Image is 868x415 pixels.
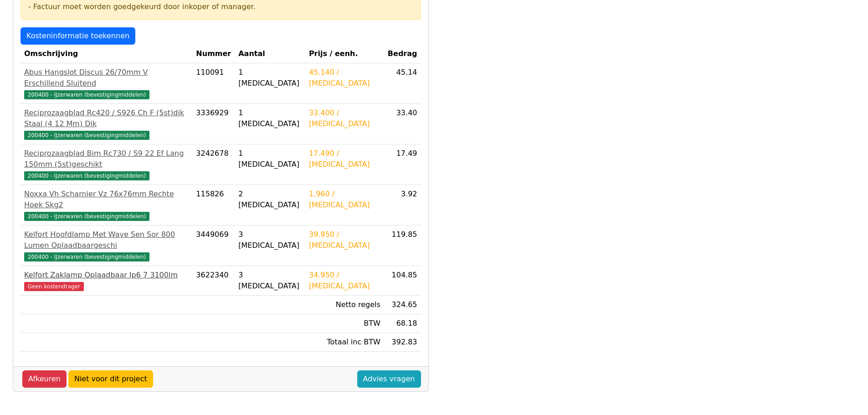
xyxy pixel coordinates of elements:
[24,229,189,251] div: Kelfort Hoofdlamp Met Wave Sen Sor 800 Lumen Oplaadbaargeschi
[192,144,235,185] td: 3242678
[24,282,84,291] span: Geen kostendrager
[192,104,235,144] td: 3336929
[238,67,302,89] div: 1 [MEDICAL_DATA]
[238,148,302,170] div: 1 [MEDICAL_DATA]
[21,27,135,45] a: Kosteninformatie toekennen
[24,108,189,129] div: Reciprozaagblad Rc420 / S926 Ch F (5st)dik Staal (4 12 Mm) Dik
[68,370,153,388] a: Niet voor dit project
[24,131,149,140] span: 200400 - IJzerwaren (bevestigingmiddelen)
[305,333,384,352] td: Totaal inc BTW
[305,296,384,314] td: Netto regels
[24,148,189,170] div: Reciprozaagblad Bim Rc730 / S9 22 Ef Lang 150mm (5st)geschikt
[21,45,192,63] th: Omschrijving
[238,108,302,129] div: 1 [MEDICAL_DATA]
[24,67,189,89] div: Abus Hangslot Discus 26/70mm V Erschillend Sluitend
[235,45,305,63] th: Aantal
[384,104,421,144] td: 33.40
[24,252,149,261] span: 200400 - IJzerwaren (bevestigingmiddelen)
[192,45,235,63] th: Nummer
[384,185,421,225] td: 3.92
[309,189,380,210] div: 1.960 / [MEDICAL_DATA]
[305,45,384,63] th: Prijs / eenh.
[24,171,149,180] span: 200400 - IJzerwaren (bevestigingmiddelen)
[24,229,189,262] a: Kelfort Hoofdlamp Met Wave Sen Sor 800 Lumen Oplaadbaargeschi200400 - IJzerwaren (bevestigingmidd...
[309,229,380,251] div: 39.950 / [MEDICAL_DATA]
[238,270,302,292] div: 3 [MEDICAL_DATA]
[192,225,235,266] td: 3449069
[24,189,189,221] a: Noxxa Vh Scharnier Vz 76x76mm Rechte Hoek Skg2200400 - IJzerwaren (bevestigingmiddelen)
[384,296,421,314] td: 324.65
[192,63,235,104] td: 110091
[24,90,149,99] span: 200400 - IJzerwaren (bevestigingmiddelen)
[24,189,189,210] div: Noxxa Vh Scharnier Vz 76x76mm Rechte Hoek Skg2
[384,45,421,63] th: Bedrag
[384,225,421,266] td: 119.85
[238,229,302,251] div: 3 [MEDICAL_DATA]
[28,1,413,12] div: - Factuur moet worden goedgekeurd door inkoper of manager.
[238,189,302,210] div: 2 [MEDICAL_DATA]
[192,185,235,225] td: 115826
[309,108,380,129] div: 33.400 / [MEDICAL_DATA]
[24,108,189,140] a: Reciprozaagblad Rc420 / S926 Ch F (5st)dik Staal (4 12 Mm) Dik200400 - IJzerwaren (bevestigingmid...
[384,266,421,296] td: 104.85
[384,314,421,333] td: 68.18
[24,270,189,292] a: Kelfort Zaklamp Oplaadbaar Ip6 7 3100lmGeen kostendrager
[192,266,235,296] td: 3622340
[22,370,67,388] a: Afkeuren
[309,67,380,89] div: 45.140 / [MEDICAL_DATA]
[357,370,421,388] a: Advies vragen
[309,270,380,292] div: 34.950 / [MEDICAL_DATA]
[384,333,421,352] td: 392.83
[24,67,189,100] a: Abus Hangslot Discus 26/70mm V Erschillend Sluitend200400 - IJzerwaren (bevestigingmiddelen)
[309,148,380,170] div: 17.490 / [MEDICAL_DATA]
[24,212,149,221] span: 200400 - IJzerwaren (bevestigingmiddelen)
[305,314,384,333] td: BTW
[384,63,421,104] td: 45.14
[24,270,189,281] div: Kelfort Zaklamp Oplaadbaar Ip6 7 3100lm
[24,148,189,181] a: Reciprozaagblad Bim Rc730 / S9 22 Ef Lang 150mm (5st)geschikt200400 - IJzerwaren (bevestigingmidd...
[384,144,421,185] td: 17.49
